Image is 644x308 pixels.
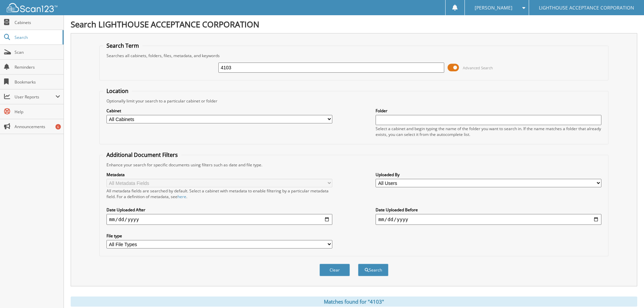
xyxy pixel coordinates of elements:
[539,6,634,10] span: LIGHTHOUSE ACCEPTANCE CORPORATION
[103,53,605,58] div: Searches all cabinets, folders, files, metadata, and keywords
[376,126,601,137] div: Select a cabinet and begin typing the name of the folder you want to search in. If the name match...
[103,151,181,159] legend: Additional Document Filters
[319,264,350,276] button: Clear
[106,233,332,239] label: File type
[15,64,60,70] span: Reminders
[376,214,601,225] input: end
[103,42,142,49] legend: Search Term
[15,20,60,25] span: Cabinets
[106,188,332,199] div: All metadata fields are searched by default. Select a cabinet with metadata to enable filtering b...
[7,3,57,12] img: scan123-logo-white.svg
[103,87,132,95] legend: Location
[15,49,60,55] span: Scan
[15,109,60,115] span: Help
[55,124,61,129] div: 6
[15,124,60,129] span: Announcements
[463,65,493,70] span: Advanced Search
[177,194,186,199] a: here
[358,264,388,276] button: Search
[103,98,605,104] div: Optionally limit your search to a particular cabinet or folder
[15,94,55,100] span: User Reports
[106,108,332,114] label: Cabinet
[15,79,60,85] span: Bookmarks
[376,207,601,213] label: Date Uploaded Before
[106,207,332,213] label: Date Uploaded After
[103,162,605,168] div: Enhance your search for specific documents using filters such as date and file type.
[376,172,601,177] label: Uploaded By
[475,6,512,10] span: [PERSON_NAME]
[71,19,637,30] h1: Search LIGHTHOUSE ACCEPTANCE CORPORATION
[106,214,332,225] input: start
[71,297,637,307] div: Matches found for "4103"
[15,34,59,40] span: Search
[106,172,332,177] label: Metadata
[376,108,601,114] label: Folder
